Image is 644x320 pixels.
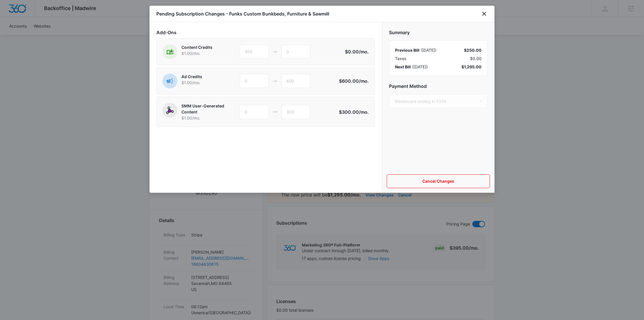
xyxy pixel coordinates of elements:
[359,49,369,55] span: /mo.
[181,115,227,121] p: $1.00 /mo.
[395,64,428,70] div: ( [DATE] )
[389,29,488,36] h2: Summary
[181,44,212,50] p: Content Credits
[461,64,482,70] div: $1,295.00
[339,78,369,84] p: $600.00
[359,109,369,115] span: /mo.
[156,29,375,36] h2: Add-Ons
[395,47,436,53] div: ( [DATE] )
[470,55,482,61] span: $0.00
[389,83,488,90] h2: Payment Method
[395,55,406,61] span: Taxes
[342,48,369,55] p: $0.00
[481,10,488,17] button: close
[181,50,212,56] p: $1.00 /mo.
[181,74,202,80] p: Ad Credits
[181,80,202,86] p: $1.00 /mo.
[339,109,369,115] p: $300.00
[181,103,227,115] p: SMM User-Generated Content
[395,48,419,53] span: Previous Bill
[156,10,329,17] h1: Pending Subscription Changes - Funks Custom Bunkbeds, Furniture & Sawmill
[359,78,369,84] span: /mo.
[464,47,482,53] div: $250.00
[387,174,490,188] button: Cancel Changes
[395,64,411,69] span: Next Bill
